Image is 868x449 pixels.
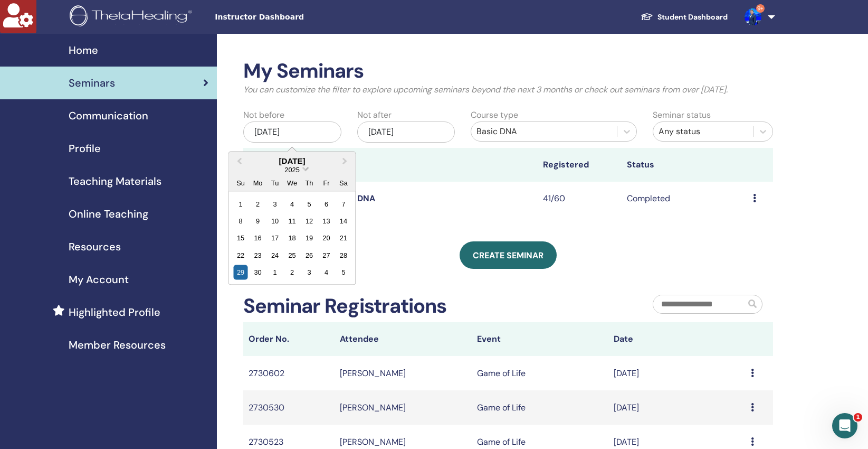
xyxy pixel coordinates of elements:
label: Course type [471,109,518,121]
td: 2730530 [243,390,335,425]
th: Status [622,148,748,182]
a: Create seminar [460,241,557,269]
td: [DATE] [608,356,746,390]
div: Th [302,175,317,190]
th: Registered [538,148,622,182]
label: Not before [243,109,284,121]
label: Not after [357,109,392,121]
div: Choose Wednesday, June 25th, 2025 [285,248,299,262]
div: Choose Wednesday, June 18th, 2025 [285,231,299,245]
td: [DATE] [608,390,746,425]
div: Choose Wednesday, June 11th, 2025 [285,213,299,228]
span: Create seminar [473,250,543,261]
th: Event [472,322,609,356]
div: [DATE] [243,121,341,143]
div: Choose Friday, June 27th, 2025 [319,248,333,262]
span: Profile [69,141,101,156]
div: Choose Date [228,151,356,285]
div: Choose Friday, July 4th, 2025 [319,265,333,279]
span: My Account [69,272,129,287]
div: Su [234,175,248,190]
a: Student Dashboard [632,7,736,27]
div: Choose Saturday, June 14th, 2025 [337,213,351,228]
div: Choose Saturday, July 5th, 2025 [337,265,351,279]
div: Mo [251,175,265,190]
td: 2730602 [243,356,335,390]
div: Choose Friday, June 6th, 2025 [319,197,333,211]
div: Choose Wednesday, July 2nd, 2025 [285,265,299,279]
td: [PERSON_NAME] [335,356,472,390]
th: Date [608,322,746,356]
h2: Seminar Registrations [243,294,446,319]
div: Choose Monday, June 23rd, 2025 [251,248,265,262]
img: default.jpg [745,8,761,25]
th: Attendee [335,322,472,356]
div: Choose Thursday, July 3rd, 2025 [302,265,317,279]
div: Choose Saturday, June 28th, 2025 [337,248,351,262]
div: [DATE] [357,121,455,143]
div: Choose Thursday, June 5th, 2025 [302,197,317,211]
span: Seminars [69,75,115,91]
div: Choose Saturday, June 21st, 2025 [337,231,351,245]
div: Choose Friday, June 20th, 2025 [319,231,333,245]
td: Completed [622,182,748,216]
h2: My Seminars [243,59,773,83]
div: Choose Monday, June 9th, 2025 [251,213,265,228]
div: Basic DNA [476,125,612,138]
div: Choose Sunday, June 22nd, 2025 [234,248,248,262]
div: Choose Monday, June 30th, 2025 [251,265,265,279]
div: Choose Friday, June 13th, 2025 [319,213,333,228]
span: Instructor Dashboard [215,12,373,23]
div: Choose Tuesday, June 3rd, 2025 [268,197,282,211]
div: Choose Thursday, June 12th, 2025 [302,213,317,228]
img: graduation-cap-white.svg [641,12,653,21]
span: 9+ [756,4,765,13]
div: Choose Sunday, June 1st, 2025 [234,197,248,211]
div: Choose Monday, June 16th, 2025 [251,231,265,245]
span: 1 [854,413,862,422]
iframe: Intercom live chat [832,413,857,438]
div: Choose Tuesday, June 17th, 2025 [268,231,282,245]
div: Choose Thursday, June 19th, 2025 [302,231,317,245]
div: Choose Tuesday, June 10th, 2025 [268,213,282,228]
span: Communication [69,108,148,124]
p: You can customize the filter to explore upcoming seminars beyond the next 3 months or check out s... [243,83,773,96]
img: logo.png [70,5,196,29]
div: Choose Sunday, June 15th, 2025 [234,231,248,245]
div: Month June, 2025 [232,195,352,280]
span: Home [69,42,98,58]
span: Resources [69,239,121,255]
button: Previous Month [230,153,247,170]
div: We [285,175,299,190]
td: Game of Life [472,356,609,390]
td: [PERSON_NAME] [335,390,472,425]
div: Choose Thursday, June 26th, 2025 [302,248,317,262]
span: Member Resources [69,337,166,353]
span: Highlighted Profile [69,304,160,320]
div: Choose Tuesday, June 24th, 2025 [268,248,282,262]
div: Choose Wednesday, June 4th, 2025 [285,197,299,211]
div: Sa [337,175,351,190]
button: Next Month [338,153,355,170]
th: Order No. [243,322,335,356]
div: [DATE] [229,156,356,165]
div: Choose Sunday, June 29th, 2025 [234,265,248,279]
div: Choose Sunday, June 8th, 2025 [234,213,248,228]
div: Any status [659,125,748,138]
th: Seminar [243,148,327,182]
td: Game of Life [472,390,609,425]
div: Choose Saturday, June 7th, 2025 [337,197,351,211]
div: Fr [319,175,333,190]
span: Teaching Materials [69,173,161,189]
label: Seminar status [653,109,711,121]
span: 2025 [285,165,300,173]
td: 41/60 [538,182,622,216]
div: Choose Monday, June 2nd, 2025 [251,197,265,211]
span: Online Teaching [69,206,148,222]
div: Choose Tuesday, July 1st, 2025 [268,265,282,279]
div: Tu [268,175,282,190]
